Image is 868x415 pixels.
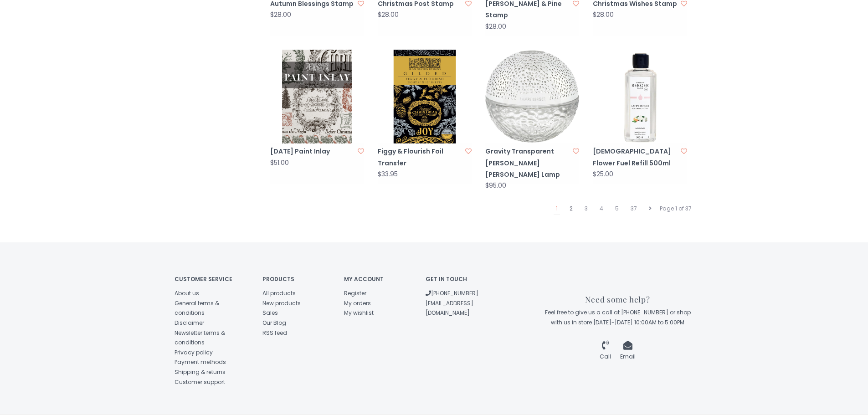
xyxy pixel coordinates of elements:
div: Page 1 of 37 [657,203,694,215]
img: Figgy & Flourish Foil Transfer [378,50,472,143]
a: My wishlist [344,309,374,317]
img: Gravity Transparent Lampe Berger Lamp [485,50,579,143]
h4: Get in touch [426,276,493,282]
a: My orders [344,299,371,307]
a: General terms & conditions [175,299,219,317]
a: Sales [262,309,278,317]
h4: Products [262,276,330,282]
a: Add to wishlist [465,147,472,156]
a: Our Blog [262,319,286,327]
div: $95.00 [485,182,506,189]
div: $28.00 [270,11,291,18]
a: Payment methods [175,358,226,366]
h4: Customer service [175,276,249,282]
h3: Need some help? [542,295,694,304]
div: $28.00 [378,11,399,18]
a: About us [175,289,199,297]
a: Figgy & Flourish Foil Transfer [378,146,462,169]
a: Next page [647,203,654,215]
a: Customer support [175,378,225,386]
a: Add to wishlist [681,147,687,156]
a: [DEMOGRAPHIC_DATA] Flower Fuel Refill 500ml [593,146,678,169]
img: Twelfth Night Paint Inlay [270,50,364,143]
h4: My account [344,276,412,282]
div: $28.00 [593,11,614,18]
a: [EMAIL_ADDRESS][DOMAIN_NAME] [426,299,473,317]
img: Lady Flower Fuel Refill 500ml [593,50,687,143]
a: [PHONE_NUMBER] [426,289,478,297]
a: Gravity Transparent [PERSON_NAME] [PERSON_NAME] Lamp [485,146,570,180]
a: Shipping & returns [175,368,226,376]
a: Privacy policy [175,348,213,356]
a: RSS feed [262,329,287,337]
a: Register [344,289,366,297]
a: 2 [567,203,575,215]
a: 3 [582,203,590,215]
span: Feel free to give us a call at [PHONE_NUMBER] or shop with us in store [DATE]-[DATE] 10:00AM to 5... [545,308,691,326]
a: Add to wishlist [573,147,579,156]
div: $51.00 [270,159,289,166]
a: Add to wishlist [358,147,364,156]
a: All products [262,289,296,297]
a: 1 [554,203,560,215]
a: Newsletter terms & conditions [175,329,225,347]
div: $33.95 [378,171,398,178]
a: Email [620,343,636,360]
a: 37 [628,203,639,215]
a: Call [600,343,611,360]
a: [DATE] Paint Inlay [270,146,355,157]
a: 4 [597,203,606,215]
div: $25.00 [593,171,613,178]
div: $28.00 [485,23,506,30]
a: 5 [613,203,621,215]
a: Disclaimer [175,319,204,327]
a: New products [262,299,301,307]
